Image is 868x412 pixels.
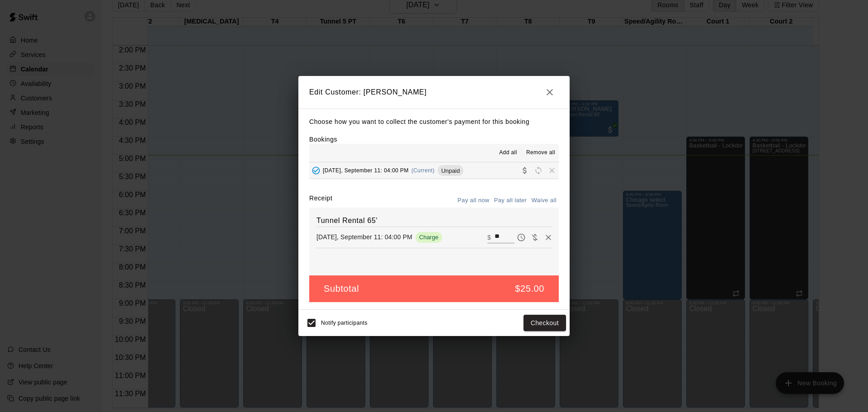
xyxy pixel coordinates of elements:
p: Choose how you want to collect the customer's payment for this booking [309,116,559,128]
button: Added - Collect Payment[DATE], September 11: 04:00 PM(Current)UnpaidCollect paymentRescheduleRemove [309,162,559,179]
span: (Current) [411,167,435,174]
button: Added - Collect Payment [309,164,323,177]
h2: Edit Customer: [PERSON_NAME] [298,76,570,109]
span: Remove all [526,148,555,157]
span: Notify participants [321,320,368,326]
button: Pay all now [455,194,492,208]
h5: Subtotal [324,283,359,295]
button: Remove all [523,146,559,160]
h6: Tunnel Rental 65' [316,215,552,227]
label: Receipt [309,194,332,208]
span: Add all [499,148,517,157]
span: Charge [415,234,442,241]
button: Add all [494,146,523,160]
p: $ [487,233,491,242]
span: Reschedule [532,167,545,174]
button: Pay all later [492,194,529,208]
span: Pay later [514,233,528,241]
p: [DATE], September 11: 04:00 PM [316,232,412,242]
span: Waive payment [528,233,542,241]
h5: $25.00 [515,283,544,295]
button: Remove [542,231,555,244]
span: [DATE], September 11: 04:00 PM [323,167,409,174]
span: Collect payment [518,167,532,174]
span: Remove [545,167,559,174]
button: Waive all [529,194,559,208]
button: Checkout [524,315,566,331]
span: Unpaid [438,167,463,174]
label: Bookings [309,136,337,143]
